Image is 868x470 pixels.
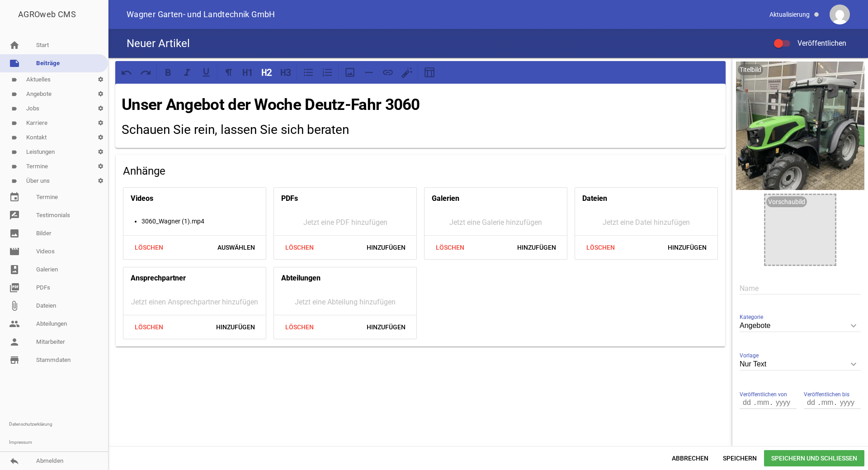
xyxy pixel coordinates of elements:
span: Löschen [127,319,170,335]
span: Veröffentlichen [787,39,846,47]
span: Hinzufügen [660,239,714,256]
h4: Abteilungen [281,271,321,285]
i: photo_album [9,264,20,275]
span: Auswählen [210,239,262,256]
i: label [11,120,17,126]
input: dd [740,397,755,408]
span: Löschen [278,239,321,256]
i: settings [93,72,108,87]
div: Jetzt eine Galerie hinzufügen [425,209,567,235]
i: attach_file [9,300,20,311]
span: Löschen [127,239,170,256]
i: settings [93,101,108,116]
i: person [9,337,20,347]
li: 3060_Wagner (1).mp4 [142,216,266,227]
span: Abbrechen [665,450,716,466]
i: label [11,91,17,97]
i: people [9,318,20,329]
i: settings [93,130,108,145]
input: dd [804,397,819,408]
div: Jetzt eine Abteilung hinzufügen [274,289,416,315]
h4: Galerien [432,191,459,206]
span: Löschen [278,319,321,335]
div: Vorschaubild [766,196,807,207]
div: Jetzt eine Datei hinzufügen [575,209,717,235]
h4: PDFs [281,191,298,206]
input: yyyy [835,397,858,408]
input: mm [819,397,835,408]
i: image [9,228,20,239]
span: Löschen [428,239,472,256]
input: mm [755,397,771,408]
h4: Videos [131,191,153,206]
h4: Dateien [582,191,607,206]
i: settings [93,174,108,188]
i: label [11,135,17,141]
i: rate_review [9,210,20,221]
span: Löschen [579,239,622,256]
h4: Neuer Artikel [127,36,190,51]
strong: Unser Angebot der Woche Deutz-Fahr 3060 [122,95,420,114]
i: label [11,149,17,155]
h4: Anhänge [123,164,718,178]
span: Wagner Garten- und Landtechnik GmbH [127,10,275,19]
span: Speichern und Schließen [764,450,864,466]
i: settings [93,145,108,159]
i: picture_as_pdf [9,282,20,293]
i: settings [93,87,108,101]
i: store_mall_directory [9,355,20,366]
span: Veröffentlichen von [740,390,787,399]
i: event [9,192,20,203]
i: note [9,58,20,69]
input: yyyy [771,397,794,408]
h4: Ansprechpartner [131,271,186,285]
i: label [11,164,17,170]
i: keyboard_arrow_down [846,357,861,371]
i: label [11,106,17,112]
i: keyboard_arrow_down [846,318,861,333]
span: Speichern [716,450,764,466]
span: Hinzufügen [209,319,262,335]
i: settings [93,159,108,174]
i: movie [9,246,20,257]
span: Hinzufügen [510,239,563,256]
div: Jetzt einen Ansprechpartner hinzufügen [123,289,266,315]
div: Jetzt eine PDF hinzufügen [274,209,416,235]
span: Hinzufügen [359,319,413,335]
span: Veröffentlichen bis [804,390,849,399]
i: home [9,40,20,51]
div: Titelbild [738,64,763,75]
h2: Schauen Sie rein, lassen Sie sich beraten [122,120,719,139]
i: settings [93,116,108,130]
span: Hinzufügen [359,239,413,256]
i: reply [9,456,20,466]
i: label [11,178,17,184]
i: label [11,77,17,83]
